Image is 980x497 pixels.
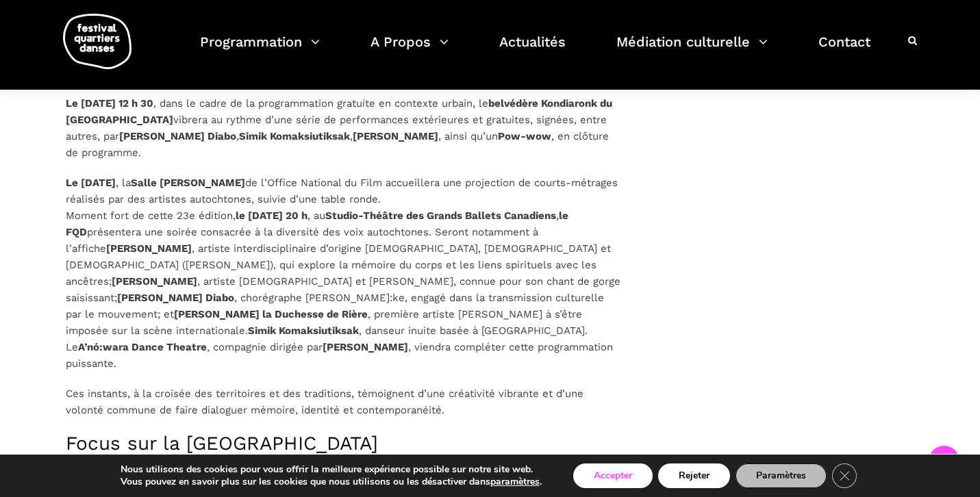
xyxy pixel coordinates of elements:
[131,177,245,189] strong: Salle [PERSON_NAME]
[736,463,827,488] button: Paramètres
[66,432,623,455] h4: Focus sur la [GEOGRAPHIC_DATA]
[200,30,320,71] a: Programmation
[119,130,236,142] strong: [PERSON_NAME] Diabo
[66,175,623,372] p: , la de l’Office National du Film accueillera une projection de courts-métrages réalisés par des ...
[66,209,568,238] strong: le FQD
[573,463,653,488] button: Accepter
[499,30,566,71] a: Actualités
[66,97,153,110] strong: Le [DATE] 12 h 30
[236,209,307,222] strong: le [DATE] 20 h
[121,476,542,488] p: Vous pouvez en savoir plus sur les cookies que nous utilisons ou les désactiver dans .
[78,341,207,353] strong: A’nó:wara Dance Theatre
[248,324,359,337] strong: Simik Komaksiutiksak
[66,385,623,418] p: Ces instants, à la croisée des territoires et des traditions, témoignent d’une créativité vibrant...
[121,463,542,476] p: Nous utilisons des cookies pour vous offrir la meilleure expérience possible sur notre site web.
[498,130,551,142] strong: Pow-wow
[63,14,131,69] img: logo-fqd-med
[106,242,192,255] strong: [PERSON_NAME]
[325,209,556,222] strong: Studio-Théâtre des Grands Ballets Canadiens
[832,463,857,488] button: Close GDPR Cookie Banner
[616,30,768,71] a: Médiation culturelle
[66,177,116,189] strong: Le [DATE]
[66,95,623,161] p: , dans le cadre de la programmation gratuite en contexte urbain, le vibrera au rythme d’une série...
[353,130,438,142] strong: [PERSON_NAME]
[490,476,540,488] button: paramètres
[323,341,408,353] strong: [PERSON_NAME]
[239,130,350,142] strong: Simik Komaksiutiksak
[174,308,368,320] strong: [PERSON_NAME] la Duchesse de Rière
[117,292,234,304] strong: [PERSON_NAME] Diabo
[112,275,197,288] strong: [PERSON_NAME]
[66,97,612,126] strong: belvédère Kondiaronk du [GEOGRAPHIC_DATA]
[370,30,449,71] a: A Propos
[658,463,730,488] button: Rejeter
[818,30,870,71] a: Contact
